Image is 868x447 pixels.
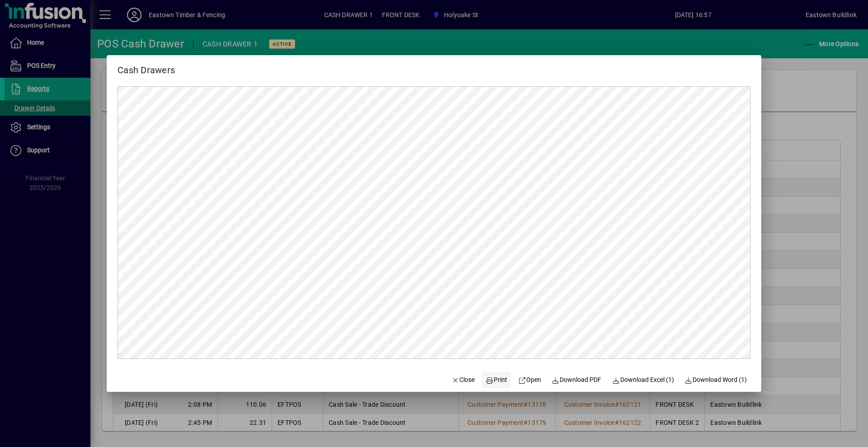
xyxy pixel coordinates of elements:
h2: Cash Drawers [107,55,186,77]
span: Download Excel (1) [612,375,674,385]
span: Open [518,375,541,385]
span: Print [486,375,507,385]
button: Download Word (1) [681,372,751,388]
button: Print [482,372,511,388]
a: Open [514,372,545,388]
span: Download PDF [552,375,602,385]
span: Close [452,375,475,385]
button: Download Excel (1) [609,372,678,388]
span: Download Word (1) [685,375,747,385]
a: Download PDF [548,372,605,388]
button: Close [448,372,479,388]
